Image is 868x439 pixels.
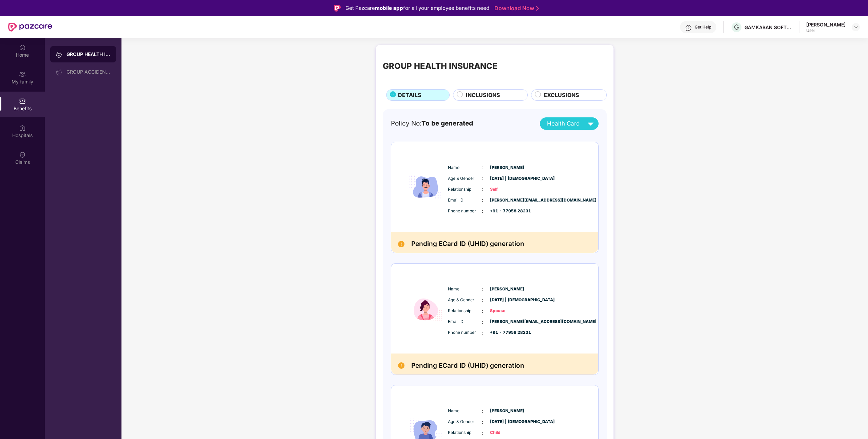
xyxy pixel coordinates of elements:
div: GAMKABAN SOFTWARE PRIVATE LIMITED [744,24,792,31]
span: : [482,318,483,326]
img: Pending [398,362,404,369]
img: svg+xml;base64,PHN2ZyB3aWR0aD0iMjAiIGhlaWdodD0iMjAiIHZpZXdCb3g9IjAgMCAyMCAyMCIgZmlsbD0ibm9uZSIgeG... [56,69,62,76]
span: Name [448,165,482,171]
span: : [482,175,483,182]
span: : [482,164,483,171]
div: Get Help [695,24,711,30]
span: Relationship [448,430,482,436]
span: Age & Gender [448,175,482,182]
span: : [482,207,483,215]
span: INCLUSIONS [466,91,500,99]
span: Relationship [448,308,482,314]
span: : [482,418,483,426]
img: svg+xml;base64,PHN2ZyB4bWxucz0iaHR0cDovL3d3dy53My5vcmcvMjAwMC9zdmciIHZpZXdCb3g9IjAgMCAyNCAyNCIgd2... [585,118,597,130]
img: svg+xml;base64,PHN2ZyB3aWR0aD0iMjAiIGhlaWdodD0iMjAiIHZpZXdCb3g9IjAgMCAyMCAyMCIgZmlsbD0ibm9uZSIgeG... [56,51,62,58]
span: [PERSON_NAME] [490,408,524,414]
span: : [482,307,483,315]
h2: Pending ECard ID (UHID) generation [411,360,524,371]
span: Self [490,186,524,193]
a: Download Now [494,5,537,12]
span: Name [448,408,482,414]
button: Health Card [540,117,599,130]
img: svg+xml;base64,PHN2ZyBpZD0iSG9zcGl0YWxzIiB4bWxucz0iaHR0cDovL3d3dy53My5vcmcvMjAwMC9zdmciIHdpZHRoPS... [19,125,26,131]
img: svg+xml;base64,PHN2ZyBpZD0iRHJvcGRvd24tMzJ4MzIiIHhtbG5zPSJodHRwOi8vd3d3LnczLm9yZy8yMDAwL3N2ZyIgd2... [853,24,858,30]
img: svg+xml;base64,PHN2ZyBpZD0iSGVscC0zMngzMiIgeG1sbnM9Imh0dHA6Ly93d3cudzMub3JnLzIwMDAvc3ZnIiB3aWR0aD... [685,24,692,31]
img: svg+xml;base64,PHN2ZyBpZD0iQmVuZWZpdHMiIHhtbG5zPSJodHRwOi8vd3d3LnczLm9yZy8yMDAwL3N2ZyIgd2lkdGg9Ij... [19,98,26,104]
div: User [806,28,846,33]
span: : [482,297,483,304]
span: Phone number [448,329,482,336]
span: : [482,429,483,437]
span: : [482,329,483,337]
span: : [482,196,483,204]
span: : [482,286,483,293]
h2: Pending ECard ID (UHID) generation [411,238,524,249]
span: [DATE] | [DEMOGRAPHIC_DATA] [490,297,524,303]
span: Age & Gender [448,297,482,303]
span: [DATE] | [DEMOGRAPHIC_DATA] [490,419,524,425]
span: DETAILS [398,91,421,99]
span: Spouse [490,308,524,314]
div: GROUP HEALTH INSURANCE [67,51,111,58]
img: New Pazcare Logo [8,23,52,32]
span: EXCLUSIONS [544,91,579,99]
img: Logo [334,5,341,12]
span: Relationship [448,186,482,193]
div: GROUP ACCIDENTAL INSURANCE [67,69,111,75]
span: Name [448,286,482,292]
img: icon [405,270,446,346]
div: [PERSON_NAME] [806,21,846,28]
img: Pending [398,241,404,247]
span: : [482,186,483,193]
span: [PERSON_NAME][EMAIL_ADDRESS][DOMAIN_NAME] [490,197,524,204]
span: Email ID [448,319,482,325]
span: [PERSON_NAME] [490,286,524,292]
span: Phone number [448,208,482,214]
span: To be generated [421,119,473,127]
span: [PERSON_NAME] [490,165,524,171]
span: : [482,407,483,415]
img: svg+xml;base64,PHN2ZyB3aWR0aD0iMjAiIGhlaWdodD0iMjAiIHZpZXdCb3g9IjAgMCAyMCAyMCIgZmlsbD0ibm9uZSIgeG... [19,71,26,78]
img: svg+xml;base64,PHN2ZyBpZD0iSG9tZSIgeG1sbnM9Imh0dHA6Ly93d3cudzMub3JnLzIwMDAvc3ZnIiB3aWR0aD0iMjAiIG... [19,44,26,51]
img: Stroke [536,5,539,12]
span: [PERSON_NAME][EMAIL_ADDRESS][DOMAIN_NAME] [490,319,524,325]
strong: mobile app [375,5,403,11]
span: G [734,23,739,31]
div: Policy No: [391,118,473,129]
img: svg+xml;base64,PHN2ZyBpZD0iQ2xhaW0iIHhtbG5zPSJodHRwOi8vd3d3LnczLm9yZy8yMDAwL3N2ZyIgd2lkdGg9IjIwIi... [19,151,26,158]
span: Email ID [448,197,482,204]
div: GROUP HEALTH INSURANCE [383,60,497,73]
span: Age & Gender [448,419,482,425]
span: Child [490,430,524,436]
img: icon [405,149,446,225]
span: [DATE] | [DEMOGRAPHIC_DATA] [490,175,524,182]
span: Health Card [547,119,580,128]
span: +91 - 77958 28231 [490,208,524,214]
div: Get Pazcare for all your employee benefits need [345,4,489,12]
span: +91 - 77958 28231 [490,329,524,336]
